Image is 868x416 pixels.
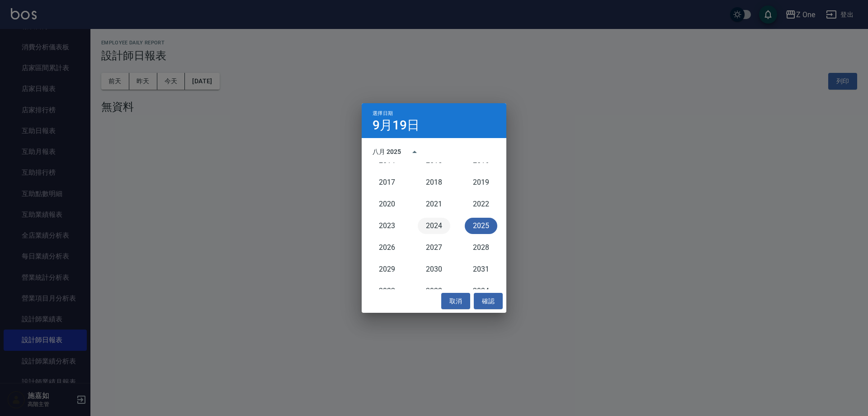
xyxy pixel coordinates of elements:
[465,174,497,191] button: 2019
[371,283,403,299] button: 2032
[474,293,503,310] button: 確認
[418,218,450,234] button: 2024
[418,239,450,256] button: 2027
[465,196,497,212] button: 2022
[465,261,497,277] button: 2031
[418,174,450,191] button: 2018
[465,239,497,256] button: 2028
[373,120,420,131] h4: 9月19日
[404,141,425,163] button: year view is open, switch to calendar view
[371,218,403,234] button: 2023
[373,147,401,157] div: 八月 2025
[371,196,403,212] button: 2020
[371,174,403,191] button: 2017
[418,283,450,299] button: 2033
[465,283,497,299] button: 2034
[465,218,497,234] button: 2025
[373,110,393,116] span: 選擇日期
[371,239,403,256] button: 2026
[418,261,450,277] button: 2030
[441,293,470,310] button: 取消
[418,196,450,212] button: 2021
[371,261,403,277] button: 2029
